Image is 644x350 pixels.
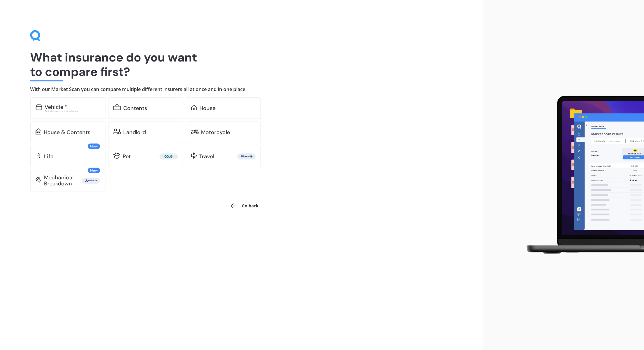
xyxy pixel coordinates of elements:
div: Pet [123,153,131,159]
img: Cove.webp [161,153,177,159]
img: motorbike.c49f395e5a6966510904.svg [191,128,199,134]
div: Motorcycle [201,129,230,135]
button: Go back [226,199,262,213]
div: Contents [123,105,147,111]
div: Life [44,153,53,159]
div: Excludes commercial vehicles [45,110,100,112]
img: home-and-contents.b802091223b8502ef2dd.svg [36,128,41,134]
span: New [88,168,100,173]
img: laptop.webp [518,92,644,258]
div: Travel [199,153,214,159]
a: Pet [108,146,183,167]
img: travel.bdda8d6aa9c3f12c5fe2.svg [191,153,197,159]
img: mbi.6615ef239df2212c2848.svg [36,177,42,183]
div: Mechanical Breakdown [44,175,82,187]
img: Allianz.webp [238,153,254,159]
div: Vehicle * [45,104,68,110]
img: Autosure.webp [83,178,99,184]
div: House & Contents [44,129,90,135]
h1: What insurance do you want to compare first? [30,50,453,79]
img: home.91c183c226a05b4dc763.svg [191,104,197,110]
img: content.01f40a52572271636b6f.svg [113,104,121,110]
span: New [88,143,100,149]
div: House [199,105,215,111]
img: life.f720d6a2d7cdcd3ad642.svg [36,153,42,159]
img: landlord.470ea2398dcb263567d0.svg [113,128,121,134]
img: pet.71f96884985775575a0d.svg [113,153,120,159]
img: car.f15378c7a67c060ca3f3.svg [36,104,42,110]
h4: With our Market Scan you can compare multiple different insurers all at once and in one place. [30,86,453,93]
div: Landlord [123,129,146,135]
